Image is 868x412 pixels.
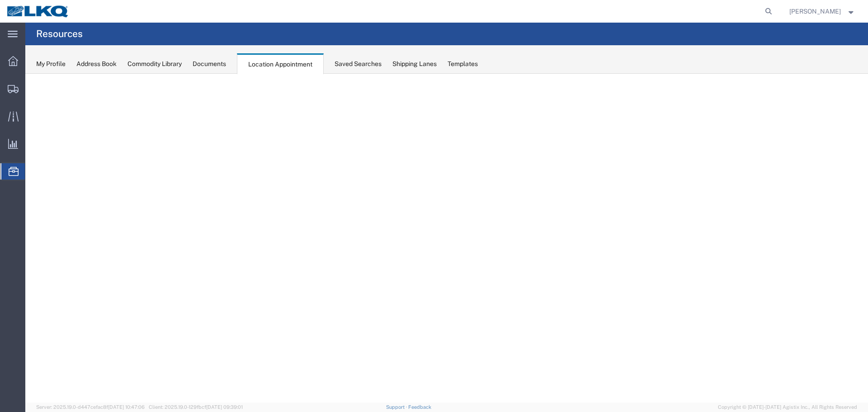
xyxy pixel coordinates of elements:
span: Copyright © [DATE]-[DATE] Agistix Inc., All Rights Reserved [718,403,857,411]
span: Server: 2025.19.0-d447cefac8f [36,404,145,410]
button: [PERSON_NAME] [789,6,856,17]
span: Client: 2025.19.0-129fbcf [149,404,243,410]
h4: Resources [36,23,83,45]
div: Commodity Library [127,59,182,69]
iframe: FS Legacy Container [25,74,868,403]
div: Templates [448,59,478,69]
a: Support [386,404,409,410]
div: My Profile [36,59,66,69]
div: Saved Searches [335,59,382,69]
span: [DATE] 10:47:06 [108,404,145,410]
div: Documents [193,59,226,69]
span: Oscar Davila [789,6,841,16]
div: Location Appointment [237,53,324,74]
div: Address Book [76,59,117,69]
a: Feedback [408,404,431,410]
span: [DATE] 09:39:01 [206,404,243,410]
img: logo [6,5,70,18]
div: Shipping Lanes [392,59,437,69]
